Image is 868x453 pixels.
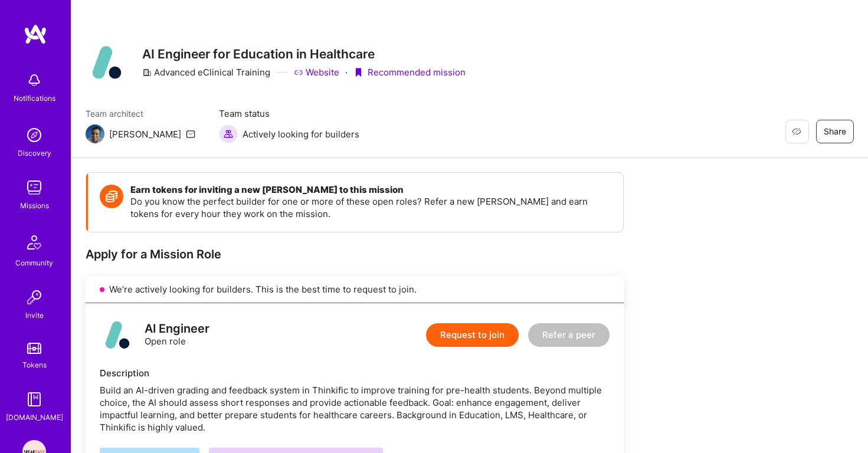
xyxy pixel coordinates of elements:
div: Invite [25,309,44,321]
img: discovery [22,123,46,147]
i: icon CompanyGray [142,68,152,77]
span: Actively looking for builders [243,128,359,140]
div: Apply for a Mission Role [86,247,624,262]
span: Team status [219,107,359,120]
i: icon PurpleRibbon [353,68,363,77]
span: Share [824,126,846,137]
p: Do you know the perfect builder for one or more of these open roles? Refer a new [PERSON_NAME] an... [130,195,611,220]
div: AI Engineer [145,323,209,335]
img: Community [20,228,48,257]
a: Website [294,66,339,78]
div: Missions [20,199,49,212]
img: Invite [22,285,46,309]
div: Notifications [14,92,55,104]
div: · [345,66,348,78]
div: Tokens [22,359,47,371]
i: icon Mail [186,129,195,139]
div: Build an AI-driven grading and feedback system in Thinkific to improve training for pre-health st... [100,384,610,434]
img: teamwork [22,176,46,199]
button: Refer a peer [528,323,610,347]
img: tokens [27,343,41,354]
img: Company Logo [86,41,128,84]
div: Recommended mission [353,66,466,78]
div: Community [15,257,53,269]
h3: AI Engineer for Education in Healthcare [142,47,466,61]
img: Actively looking for builders [219,124,238,143]
button: Request to join [426,323,519,347]
div: [DOMAIN_NAME] [6,411,63,424]
div: [PERSON_NAME] [109,128,181,140]
div: Open role [145,323,209,347]
h4: Earn tokens for inviting a new [PERSON_NAME] to this mission [130,185,611,195]
img: logo [100,317,135,353]
img: bell [22,68,46,92]
div: Advanced eClinical Training [142,66,270,78]
div: We’re actively looking for builders. This is the best time to request to join. [86,276,624,303]
span: Team architect [86,107,195,120]
img: logo [24,24,47,45]
div: Discovery [18,147,51,159]
button: Share [816,120,854,143]
img: Token icon [100,185,123,208]
img: Team Architect [86,124,104,143]
img: guide book [22,388,46,411]
div: Description [100,367,610,379]
i: icon EyeClosed [792,127,801,136]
